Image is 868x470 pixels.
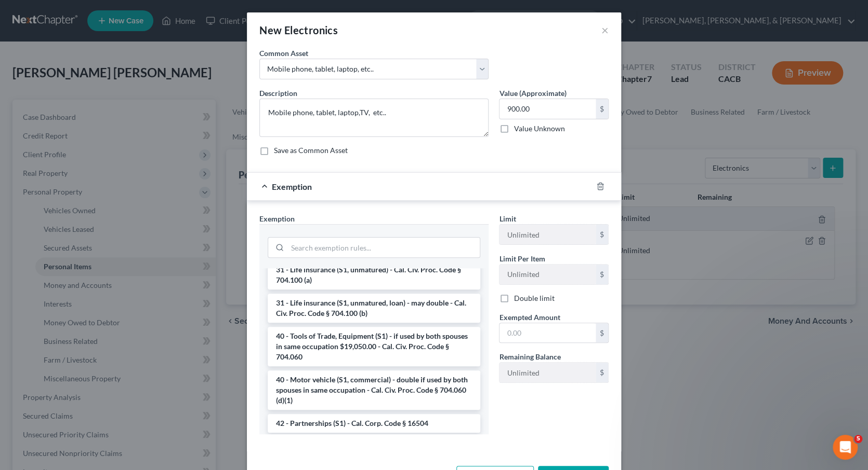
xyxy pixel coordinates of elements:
[274,145,348,156] label: Save as Common Asset
[499,225,596,244] input: --
[499,323,596,343] input: 0.00
[596,99,608,119] div: $
[499,313,560,322] span: Exempted Amount
[833,435,858,460] iframe: Intercom live chat
[272,182,312,191] span: Exemption
[499,253,545,264] label: Limit Per Item
[596,363,608,382] div: $
[596,265,608,284] div: $
[268,294,480,323] li: 31 - Life insurance (S1, unmatured, loan) - may double - Cal. Civ. Proc. Code § 704.100 (b)
[259,89,297,98] span: Description
[514,293,554,303] label: Double limit
[259,214,295,223] span: Exemption
[259,48,308,59] label: Common Asset
[268,370,480,410] li: 40 - Motor vehicle (S1, commercial) - double if used by both spouses in same occupation - Cal. Ci...
[514,123,564,134] label: Value Unknown
[499,265,596,284] input: --
[268,327,480,366] li: 40 - Tools of Trade, Equipment (S1) - if used by both spouses in same occupation $19,050.00 - Cal...
[259,23,338,37] div: New Electronics
[499,351,560,362] label: Remaining Balance
[596,323,608,343] div: $
[499,214,516,223] span: Limit
[287,238,480,257] input: Search exemption rules...
[854,435,862,443] span: 5
[601,24,609,36] button: ×
[499,363,596,382] input: --
[499,88,566,99] label: Value (Approximate)
[268,414,480,433] li: 42 - Partnerships (S1) - Cal. Corp. Code § 16504
[596,225,608,244] div: $
[268,260,480,289] li: 31 - Life insurance (S1, unmatured) - Cal. Civ. Proc. Code § 704.100 (a)
[499,99,596,119] input: 0.00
